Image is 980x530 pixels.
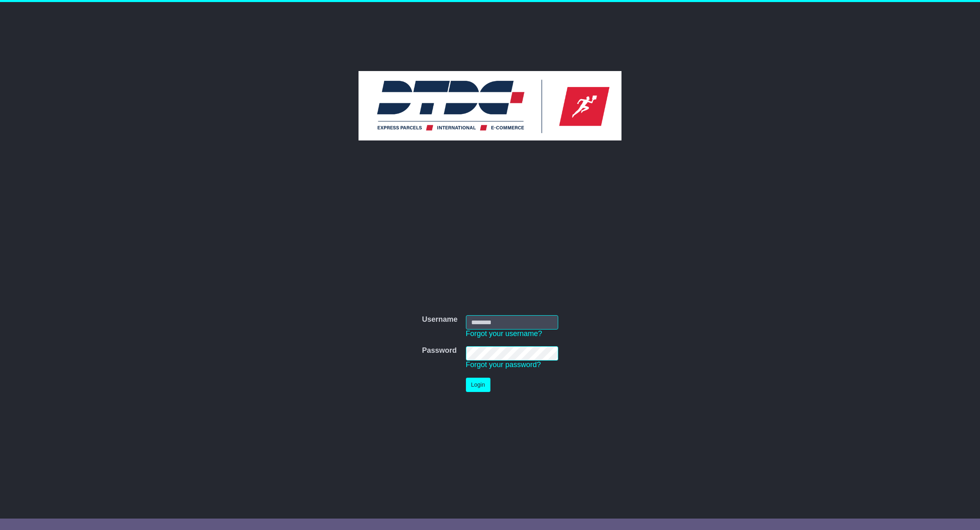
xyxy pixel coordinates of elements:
img: DTDC Australia [359,71,621,140]
label: Username [422,315,457,324]
a: Forgot your username? [466,330,542,338]
button: Login [466,378,490,392]
label: Password [422,346,457,355]
a: Forgot your password? [466,361,541,369]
